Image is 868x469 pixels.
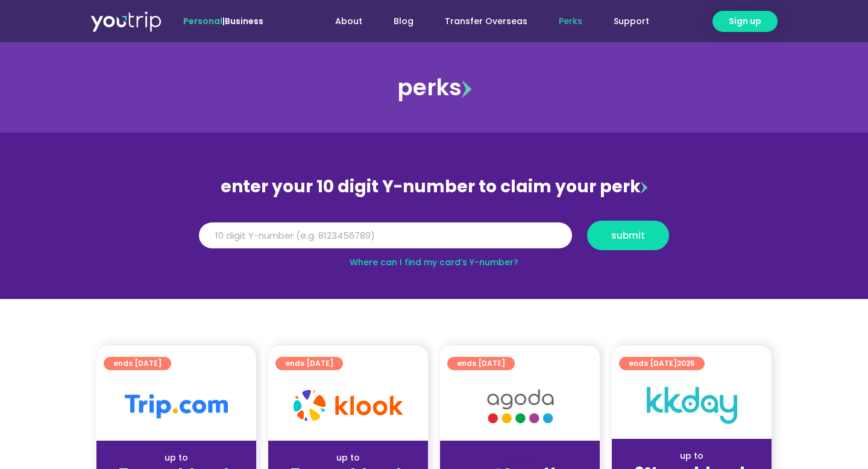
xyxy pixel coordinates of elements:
a: Blog [378,10,429,33]
a: Transfer Overseas [429,10,543,33]
a: ends [DATE] [447,357,515,370]
span: submit [611,231,645,240]
nav: Menu [296,10,665,33]
a: Support [598,10,665,33]
span: ends [DATE] [457,357,505,370]
a: ends [DATE]2025 [619,357,705,370]
div: enter your 10 digit Y-number to claim your perk [193,171,675,203]
a: Where can I find my card’s Y-number? [350,256,518,268]
form: Y Number [199,221,669,259]
a: ends [DATE] [275,357,343,370]
a: Perks [543,10,598,33]
div: up to [621,450,762,462]
button: submit [587,221,669,250]
span: Personal [183,15,222,27]
div: up to [278,452,418,464]
a: Business [225,15,263,27]
a: About [319,10,378,33]
a: Sign up [712,11,778,32]
a: ends [DATE] [104,357,171,370]
div: up to [106,452,247,464]
span: ends [DATE] [285,357,333,370]
span: ends [DATE] [113,357,162,370]
span: | [183,15,263,27]
span: up to [509,452,531,464]
span: Sign up [729,15,761,28]
span: 2025 [677,358,695,368]
span: ends [DATE] [629,357,695,370]
input: 10 digit Y-number (e.g. 8123456789) [199,222,572,249]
